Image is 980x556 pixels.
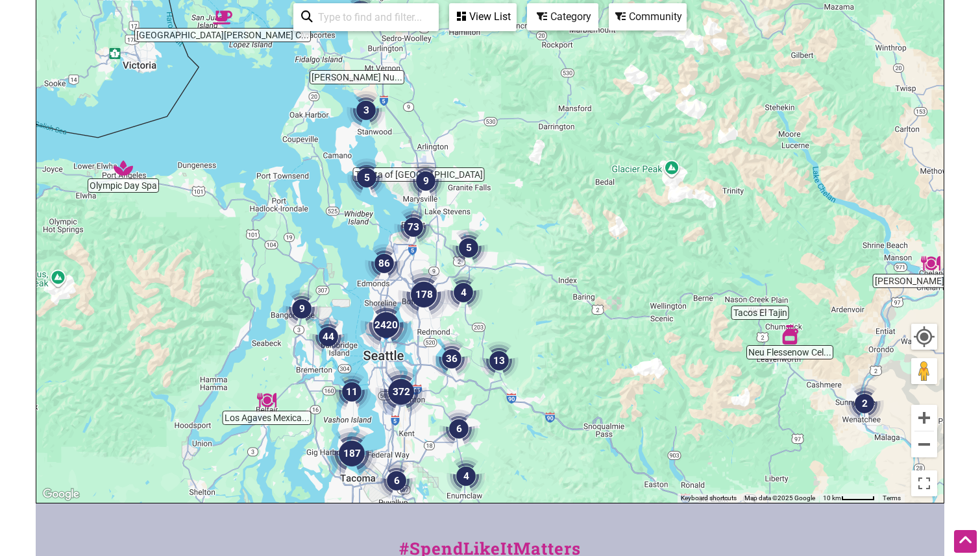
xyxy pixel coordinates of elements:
[40,486,82,503] a: Open this area in Google Maps (opens a new window)
[347,50,367,69] div: Christianson's Nursery
[921,254,940,273] div: Marcela's Cocina Mexicana
[911,470,938,497] button: Toggle fullscreen view
[954,530,977,553] div: Scroll Back to Top
[780,325,800,344] div: Neu Flessenow Cellars
[911,405,937,431] button: Zoom in
[360,299,412,351] div: 2420
[365,244,404,283] div: 86
[609,3,687,30] div: Filter by Community
[444,273,483,312] div: 4
[528,5,597,29] div: Category
[845,384,884,423] div: 2
[213,8,232,27] div: San Juan Island Coffee Roasters
[610,5,685,29] div: Community
[114,158,133,178] div: Olympic Day Spa
[823,494,841,502] span: 10 km
[480,341,519,380] div: 13
[394,208,433,247] div: 73
[377,461,416,500] div: 6
[681,494,737,503] button: Keyboard shortcuts
[409,147,428,167] div: Toyota of Marysville
[332,372,371,411] div: 11
[449,3,517,31] div: See a list of the visible businesses
[447,457,485,496] div: 4
[527,3,598,30] div: Filter by category
[398,269,450,320] div: 178
[911,431,937,457] button: Zoom out
[450,5,515,29] div: View List
[449,228,488,267] div: 5
[293,3,439,31] div: Type to search and filter
[439,409,478,448] div: 6
[282,289,321,328] div: 9
[347,91,386,130] div: 3
[326,428,378,479] div: 187
[744,494,815,502] span: Map data ©2025 Google
[406,162,445,200] div: 9
[375,366,427,418] div: 372
[911,358,937,384] button: Drag Pegman onto the map to open Street View
[257,391,276,410] div: Los Agaves Mexican Restaurant
[309,317,348,356] div: 44
[313,5,431,30] input: Type to find and filter...
[883,494,901,502] a: Terms
[40,486,82,503] img: Google
[750,285,770,305] div: Tacos El Tajin
[432,339,471,378] div: 36
[819,494,879,503] button: Map Scale: 10 km per 48 pixels
[347,158,386,197] div: 5
[911,324,937,350] button: Your Location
